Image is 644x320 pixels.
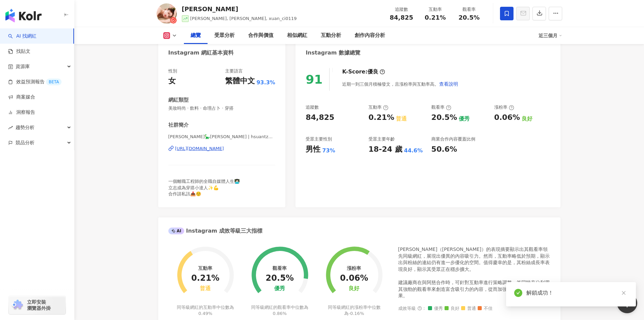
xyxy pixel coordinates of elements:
img: chrome extension [11,300,24,311]
div: 相似網紅 [287,31,307,40]
a: chrome extension立即安裝 瀏覽器外掛 [9,296,66,314]
img: KOL Avatar [157,3,177,24]
div: 互動率 [423,6,448,13]
div: 互動率 [368,104,388,110]
div: 觀看率 [456,6,482,13]
span: rise [8,125,13,130]
div: 20.5% [431,112,457,123]
a: 商案媒合 [8,94,35,101]
div: 男性 [306,144,320,155]
div: 解鎖成功！ [526,289,628,297]
div: 漲粉率 [494,104,514,110]
div: 同等級網紅的漲粉率中位數為 [325,304,384,317]
div: [PERSON_NAME]（[PERSON_NAME]）的表現摘要顯示出其觀看率領先同級網紅，展現出優異的內容吸引力。然而，互動率略低於預期，顯示出與粉絲的連結仍有進一步優化的空間。值得慶幸的是... [398,246,550,299]
div: 優秀 [459,115,470,123]
div: 0.21% [368,112,394,123]
div: 互動分析 [321,31,341,40]
div: 同等級網紅的觀看率中位數為 [250,304,309,317]
span: 良好 [445,306,459,311]
div: 優良 [367,68,378,76]
div: 觀看率 [272,265,287,271]
div: 0.21% [191,274,219,283]
div: 0.06% [494,112,520,123]
div: Instagram 網紅基本資料 [168,49,234,57]
span: 查看說明 [439,81,458,87]
div: 性別 [168,68,177,74]
span: 84,825 [390,14,413,21]
div: 總覽 [191,31,201,40]
span: check-circle [514,289,522,297]
div: 社群簡介 [168,122,189,129]
div: 優秀 [274,285,285,292]
span: [PERSON_NAME], [PERSON_NAME], xuan_ci0119 [190,16,297,21]
div: 觀看率 [431,104,451,110]
div: 良好 [522,115,532,123]
span: 美妝時尚 · 飲料 · 命理占卜 · 穿搭 [168,105,276,111]
span: 93.3% [257,79,276,86]
div: 追蹤數 [389,6,414,13]
div: 網紅類型 [168,97,189,104]
span: 0.49% [198,311,212,316]
div: [URL][DOMAIN_NAME] [175,146,224,152]
div: 44.6% [404,147,423,154]
span: 優秀 [428,306,443,311]
div: 受眾主要性別 [306,136,332,142]
div: 50.6% [431,144,457,155]
div: Instagram 數據總覽 [306,49,360,57]
div: 91 [306,72,323,86]
div: K-Score : [342,68,385,76]
span: 普通 [461,306,476,311]
span: close [621,291,626,295]
a: 找貼文 [8,48,30,55]
span: 0.86% [273,311,287,316]
div: 受眾分析 [214,31,235,40]
span: 趨勢分析 [16,120,34,135]
div: 良好 [349,285,359,292]
div: 普通 [200,285,211,292]
div: 普通 [396,115,407,123]
button: 查看說明 [439,77,458,91]
span: 競品分析 [16,135,34,150]
div: [PERSON_NAME] [182,5,297,13]
div: 受眾主要年齡 [368,136,395,142]
span: 不佳 [478,306,493,311]
div: 18-24 歲 [368,144,402,155]
img: logo [5,9,42,22]
a: 效益預測報告BETA [8,79,62,85]
div: 0.06% [340,274,368,283]
div: 創作內容分析 [355,31,385,40]
span: 立即安裝 瀏覽器外掛 [27,299,51,311]
div: 女 [168,76,176,86]
div: 同等級網紅的互動率中位數為 [176,304,235,317]
div: 主要語言 [225,68,243,74]
div: 商業合作內容覆蓋比例 [431,136,475,142]
div: 84,825 [306,112,334,123]
span: 20.5% [458,14,479,21]
span: 0.21% [425,14,446,21]
div: 合作與價值 [248,31,273,40]
div: 近期一到三個月積極發文，且漲粉率與互動率高。 [342,77,458,91]
div: Instagram 成效等級三大指標 [168,227,262,235]
span: 一個離職工程師的全職自媒體人生👩🏻‍💻 立志成為穿搭小達人✨💪 合作請私訊📥☺️ [168,179,240,196]
div: 近三個月 [539,30,562,41]
a: 洞察報告 [8,109,35,116]
div: 繁體中文 [225,76,255,86]
span: [PERSON_NAME]🦕[PERSON_NAME] | hsuantzu_1997 [168,134,276,140]
div: 73% [322,147,335,154]
span: -0.16% [349,311,364,316]
div: 追蹤數 [306,104,319,110]
div: 20.5% [266,274,294,283]
div: 互動率 [198,265,212,271]
div: AI [168,228,185,234]
div: 漲粉率 [347,265,361,271]
a: [URL][DOMAIN_NAME] [168,146,276,152]
a: searchAI 找網紅 [8,33,37,40]
span: 資源庫 [16,59,30,74]
div: 成效等級 ： [398,306,550,311]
